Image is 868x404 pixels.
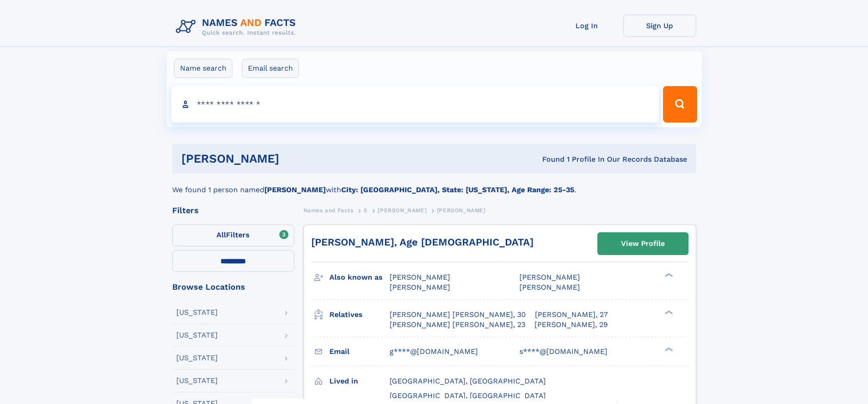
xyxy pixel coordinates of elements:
[550,15,623,37] a: Log In
[663,86,697,123] button: Search Button
[378,207,426,214] span: [PERSON_NAME]
[311,236,534,248] a: [PERSON_NAME], Age [DEMOGRAPHIC_DATA]
[242,59,299,78] label: Email search
[378,205,426,216] a: [PERSON_NAME]
[329,270,390,285] h3: Also known as
[172,15,303,39] img: Logo Names and Facts
[303,205,354,216] a: Names and Facts
[390,310,526,320] a: [PERSON_NAME] [PERSON_NAME], 30
[519,283,580,291] span: [PERSON_NAME]
[437,207,486,214] span: [PERSON_NAME]
[176,377,218,384] div: [US_STATE]
[329,307,390,322] h3: Relatives
[181,153,411,164] h1: [PERSON_NAME]
[621,233,665,254] div: View Profile
[390,391,546,400] span: [GEOGRAPHIC_DATA], [GEOGRAPHIC_DATA]
[176,332,218,339] div: [US_STATE]
[364,205,368,216] a: S
[341,185,574,194] b: City: [GEOGRAPHIC_DATA], State: [US_STATE], Age Range: 25-35
[176,309,218,316] div: [US_STATE]
[174,59,232,78] label: Name search
[519,273,580,281] span: [PERSON_NAME]
[411,154,687,164] div: Found 1 Profile In Our Records Database
[172,225,294,246] label: Filters
[329,344,390,359] h3: Email
[390,283,450,291] span: [PERSON_NAME]
[663,272,673,278] div: ❯
[535,310,608,320] a: [PERSON_NAME], 27
[623,15,696,37] a: Sign Up
[172,283,294,291] div: Browse Locations
[264,185,326,194] b: [PERSON_NAME]
[364,207,368,214] span: S
[663,309,673,315] div: ❯
[598,233,688,255] a: View Profile
[171,86,659,123] input: search input
[176,354,218,362] div: [US_STATE]
[663,346,673,352] div: ❯
[172,174,696,195] div: We found 1 person named with .
[390,377,546,385] span: [GEOGRAPHIC_DATA], [GEOGRAPHIC_DATA]
[390,273,450,281] span: [PERSON_NAME]
[390,320,525,330] a: [PERSON_NAME] [PERSON_NAME], 23
[172,206,294,215] div: Filters
[216,230,226,239] span: All
[534,320,608,330] a: [PERSON_NAME], 29
[329,373,390,389] h3: Lived in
